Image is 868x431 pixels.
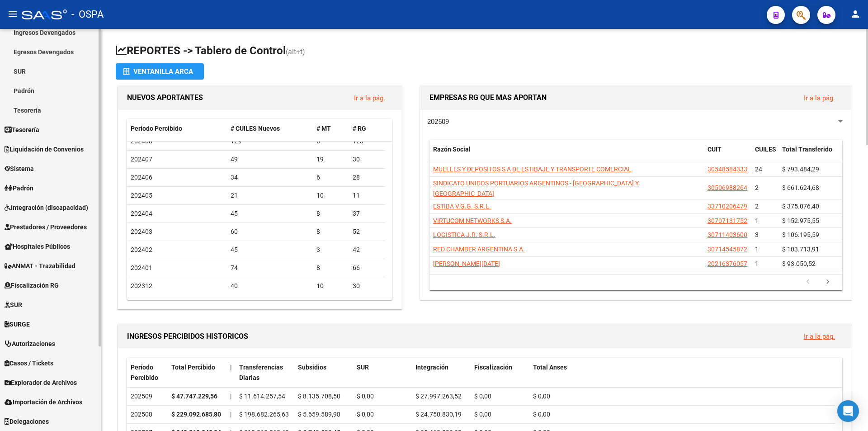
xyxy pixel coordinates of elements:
datatable-header-cell: Transferencias Diarias [236,358,294,388]
span: $ 0,00 [357,393,374,400]
span: Total Transferido [782,146,832,153]
div: 30 [353,281,382,291]
span: 202312 [131,282,152,289]
div: 19 [316,154,345,165]
a: Ir a la pág. [804,332,835,341]
span: (alt+t) [286,47,305,56]
div: 123 [353,136,382,147]
span: $ 24.750.830,19 [415,411,462,418]
div: 8 [316,227,345,237]
span: Integración (discapacidad) [5,203,88,213]
div: 42 [353,245,382,255]
datatable-header-cell: # MT [313,119,349,138]
datatable-header-cell: Total Transferido [778,140,842,170]
strong: $ 229.092.685,80 [171,411,221,418]
div: 28 [353,172,382,183]
span: Transferencias Diarias [239,364,283,381]
span: Período Percibido [131,125,182,132]
span: - OSPA [71,5,104,24]
span: 202407 [131,156,152,163]
datatable-header-cell: Razón Social [429,140,704,170]
a: go to previous page [799,277,816,287]
span: Subsidios [298,364,326,371]
datatable-header-cell: Fiscalización [471,358,529,388]
span: 2 [755,203,759,210]
span: Casos / Tickets [5,358,53,368]
span: LOGISTICA J.R. S.R.L. [433,231,495,238]
span: Importación de Archivos [5,397,82,407]
div: 45 [231,245,310,255]
span: Tesorería [5,125,39,135]
span: 3 [755,231,759,238]
span: INGRESOS PERCIBIDOS HISTORICOS [127,332,248,341]
datatable-header-cell: Subsidios [294,358,353,388]
span: $ 0,00 [474,393,491,400]
span: # RG [353,125,366,132]
span: 30506988264 [708,184,747,191]
span: 202406 [131,174,152,181]
a: go to next page [819,277,836,287]
span: $ 0,00 [474,411,491,418]
span: EMPRESAS RG QUE MAS APORTAN [429,93,547,102]
a: Ir a la pág. [804,94,835,102]
mat-icon: person [850,9,861,19]
button: Ir a la pág. [347,90,392,106]
div: 37 [353,208,382,219]
datatable-header-cell: CUIT [704,140,751,170]
span: 24 [755,166,762,173]
span: RED CHAMBER ARGENTINA S.A. [433,246,525,253]
span: 202401 [131,264,152,271]
div: 34 [231,172,310,183]
span: Integración [415,364,448,371]
button: Ventanilla ARCA [116,63,204,80]
span: $ 103.713,91 [782,246,819,253]
datatable-header-cell: Período Percibido [127,358,168,388]
span: $ 11.614.257,54 [239,393,285,400]
div: 30 [353,154,382,165]
div: 129 [231,136,310,147]
button: Ir a la pág. [797,90,842,106]
div: 6 [316,136,345,147]
span: Liquidación de Convenios [5,144,84,154]
div: 202508 [131,409,164,420]
span: 202408 [131,137,152,145]
span: $ 0,00 [533,411,550,418]
span: $ 793.484,29 [782,166,819,173]
datatable-header-cell: # CUILES Nuevos [227,119,313,138]
span: SUR [357,364,369,371]
datatable-header-cell: Total Anses [529,358,835,388]
span: $ 5.659.589,98 [298,411,340,418]
span: Hospitales Públicos [5,242,70,251]
span: 1 [755,217,759,224]
span: $ 198.682.265,63 [239,411,289,418]
span: CUIT [708,146,722,153]
span: 1 [755,260,759,267]
span: ESTIBA V.G.G. S.R.L. [433,203,491,210]
a: Ir a la pág. [354,94,385,102]
span: Razón Social [433,146,471,153]
span: SURGE [5,319,30,329]
div: 49 [231,154,310,165]
div: 8 [316,263,345,273]
span: Delegaciones [5,417,49,426]
span: 30711403600 [708,231,747,238]
datatable-header-cell: Período Percibido [127,119,227,138]
span: $ 27.997.263,52 [415,393,462,400]
span: 202509 [427,118,449,126]
span: $ 0,00 [357,411,374,418]
span: $ 106.195,59 [782,231,819,238]
div: 11 [353,190,382,201]
datatable-header-cell: | [226,358,236,388]
datatable-header-cell: Integración [412,358,471,388]
span: | [230,411,231,418]
div: Ventanilla ARCA [123,63,197,80]
span: $ 8.135.708,50 [298,393,340,400]
div: 60 [231,227,310,237]
span: 2 [755,184,759,191]
div: 10 [316,190,345,201]
span: 30707131752 [708,217,747,224]
span: $ 93.050,52 [782,260,816,267]
span: # CUILES Nuevos [231,125,280,132]
div: 45 [231,208,310,219]
datatable-header-cell: Total Percibido [168,358,226,388]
